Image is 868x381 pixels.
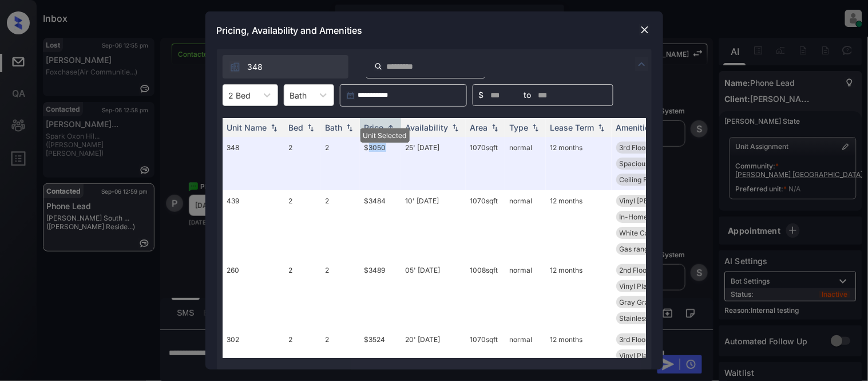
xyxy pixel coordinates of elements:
[450,124,461,132] img: sorting
[620,266,650,274] span: 2nd Floor
[620,298,677,307] span: Gray Granite Co...
[205,11,663,49] div: Pricing, Availability and Amenities
[530,124,541,132] img: sorting
[227,123,267,132] div: Unit Name
[505,190,546,260] td: normal
[616,123,655,132] div: Amenities
[360,190,401,260] td: $3484
[374,61,383,72] img: icon-zuma
[639,24,651,36] img: close
[321,137,360,190] td: 2
[505,137,546,190] td: normal
[364,123,384,132] div: Price
[401,190,466,260] td: 10' [DATE]
[268,124,280,132] img: sorting
[470,123,488,132] div: Area
[284,190,321,260] td: 2
[223,260,284,329] td: 260
[620,197,698,205] span: Vinyl [PERSON_NAME]...
[620,314,672,323] span: Stainless Steel...
[401,137,466,190] td: 25' [DATE]
[620,159,672,168] span: Spacious Closet
[505,260,546,329] td: normal
[248,61,263,73] span: 348
[620,143,649,152] span: 3rd Floor
[466,137,505,190] td: 1070 sqft
[360,137,401,190] td: $3050
[550,123,594,132] div: Lease Term
[223,137,284,190] td: 348
[596,124,607,132] img: sorting
[546,190,612,260] td: 12 months
[401,260,466,329] td: 05' [DATE]
[635,57,649,71] img: icon-zuma
[546,137,612,190] td: 12 months
[620,213,681,221] span: In-Home Washer ...
[223,190,284,260] td: 439
[620,175,656,184] span: Ceiling Fan
[510,123,529,132] div: Type
[321,190,360,260] td: 2
[321,260,360,329] td: 2
[479,89,484,101] span: $
[489,124,501,132] img: sorting
[284,260,321,329] td: 2
[620,335,649,344] span: 3rd Floor
[620,229,669,237] span: White Cabinets
[524,89,532,101] span: to
[289,123,304,132] div: Bed
[229,61,241,73] img: icon-zuma
[305,124,316,132] img: sorting
[284,137,321,190] td: 2
[620,245,653,253] span: Gas range
[466,190,505,260] td: 1070 sqft
[406,123,449,132] div: Availability
[344,124,355,132] img: sorting
[620,282,673,290] span: Vinyl Plank - N...
[326,123,343,132] div: Bath
[385,123,397,132] img: sorting
[620,351,673,360] span: Vinyl Plank - N...
[546,260,612,329] td: 12 months
[360,260,401,329] td: $3489
[466,260,505,329] td: 1008 sqft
